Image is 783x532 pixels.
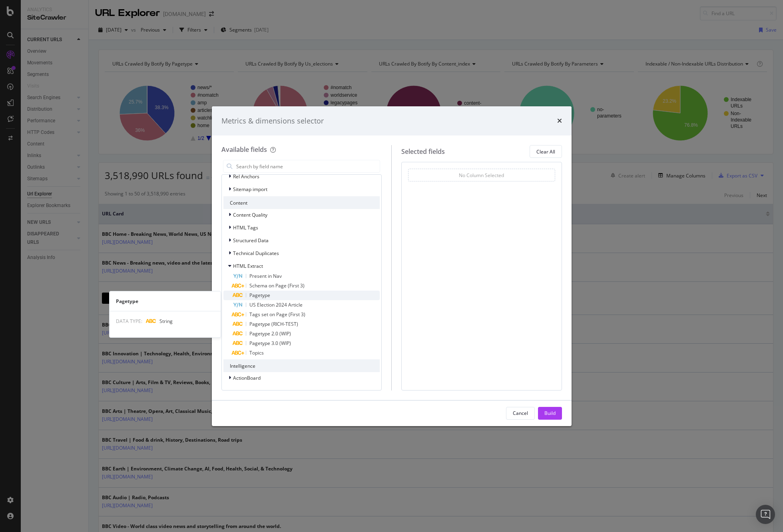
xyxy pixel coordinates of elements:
[249,349,264,356] span: Topics
[221,116,324,126] div: Metrics & dimensions selector
[249,301,303,308] span: US Election 2024 Article
[530,145,562,158] button: Clear All
[513,410,528,416] div: Cancel
[249,282,305,289] span: Schema on Page (First 3)
[233,224,258,231] span: HTML Tags
[233,186,267,193] span: Sitemap import
[223,196,380,209] div: Content
[249,340,291,347] span: Pagetype 3.0 (WIP)
[249,330,291,337] span: Pagetype 2.0 (WIP)
[557,116,562,126] div: times
[235,160,380,172] input: Search by field name
[212,106,572,426] div: modal
[756,505,775,524] div: Open Intercom Messenger
[459,172,504,179] div: No Column Selected
[249,273,282,279] span: Present in Nav
[223,359,380,372] div: Intelligence
[538,407,562,420] button: Build
[544,410,556,416] div: Build
[249,321,298,327] span: Pagetype (RICH-TEST)
[110,298,221,305] div: Pagetype
[233,263,263,269] span: HTML Extract
[233,375,261,381] span: ActionBoard
[233,211,267,218] span: Content Quality
[233,237,269,244] span: Structured Data
[401,147,445,156] div: Selected fields
[249,311,305,318] span: Tags set on Page (First 3)
[506,407,535,420] button: Cancel
[233,250,279,257] span: Technical Duplicates
[221,145,267,154] div: Available fields
[249,292,270,299] span: Pagetype
[536,148,555,155] div: Clear All
[233,173,259,180] span: Rel Anchors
